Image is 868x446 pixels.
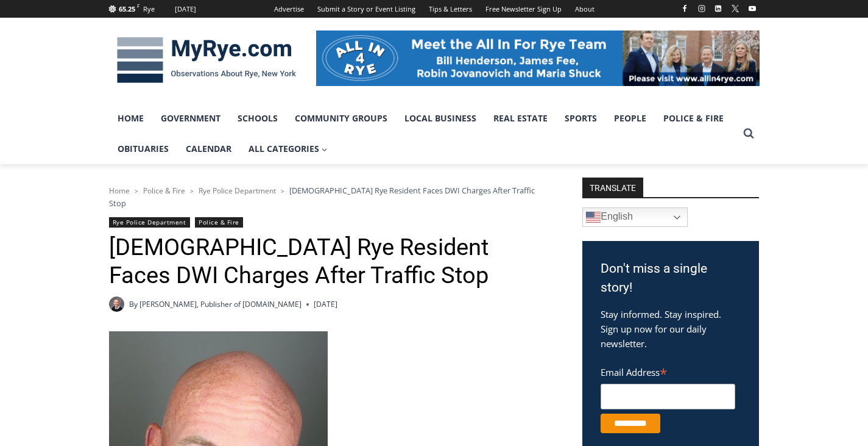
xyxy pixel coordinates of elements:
[396,103,485,134] a: Local Business
[109,184,551,209] nav: Breadcrumbs
[745,1,760,16] a: YouTube
[601,307,741,351] p: Stay informed. Stay inspired. Sign up now for our daily newsletter.
[195,217,243,228] a: Police & Fire
[109,217,190,228] a: Rye Police Department
[281,187,284,195] span: >
[152,103,229,134] a: Government
[711,1,725,16] a: Linkedin
[109,234,551,289] h1: [DEMOGRAPHIC_DATA] Rye Resident Faces DWI Charges After Traffic Stop
[605,103,655,134] a: People
[199,185,276,196] a: Rye Police Department
[129,298,138,310] span: By
[601,259,741,298] h3: Don't miss a single story!
[694,1,709,16] a: Instagram
[139,299,302,309] a: [PERSON_NAME], Publisher of [DOMAIN_NAME]
[738,123,760,145] button: View Search Form
[677,1,692,16] a: Facebook
[190,187,194,195] span: >
[109,29,304,92] img: MyRye.com
[316,31,760,85] img: All in for Rye
[109,103,738,165] nav: Primary Navigation
[229,103,286,134] a: Schools
[249,142,328,156] span: All Categories
[314,298,337,310] time: [DATE]
[728,1,743,16] a: X
[286,103,396,134] a: Community Groups
[240,134,336,164] a: All Categories
[109,297,124,312] a: Author image
[143,185,185,196] a: Police & Fire
[655,103,732,134] a: Police & Fire
[109,185,535,208] span: [DEMOGRAPHIC_DATA] Rye Resident Faces DWI Charges After Traffic Stop
[109,134,177,164] a: Obituaries
[485,103,556,134] a: Real Estate
[109,185,130,196] a: Home
[177,134,240,164] a: Calendar
[137,2,139,9] span: F
[119,4,135,13] span: 65.25
[135,187,138,195] span: >
[143,4,155,15] div: Rye
[586,210,601,225] img: en
[601,360,735,382] label: Email Address
[175,4,196,15] div: [DATE]
[582,178,643,197] strong: TRANSLATE
[109,103,152,134] a: Home
[582,207,688,227] a: English
[556,103,605,134] a: Sports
